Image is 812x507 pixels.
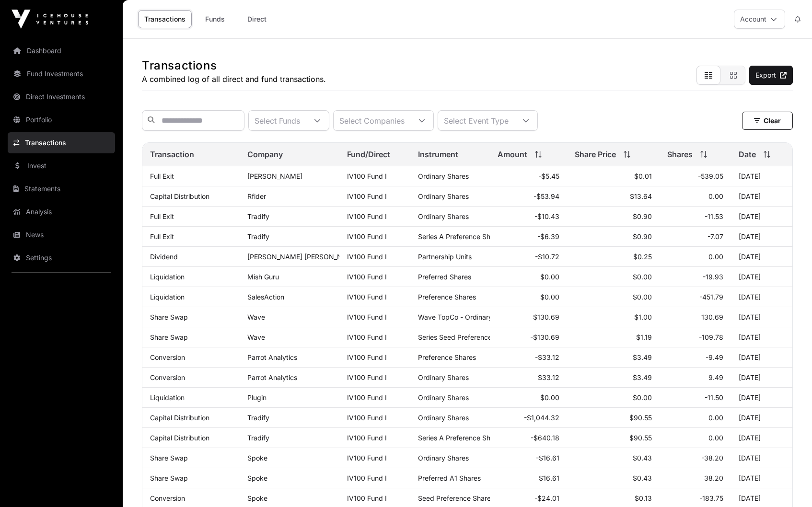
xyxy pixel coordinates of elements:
[635,494,652,502] span: $0.13
[150,192,209,200] a: Capital Distribution
[150,434,209,442] a: Capital Distribution
[8,40,115,61] a: Dashboard
[247,253,360,261] a: [PERSON_NAME] [PERSON_NAME]
[701,313,723,321] span: 130.69
[699,494,723,502] span: -183.75
[708,232,723,241] span: -7.07
[8,178,115,199] a: Statements
[150,232,174,241] a: Full Exit
[247,353,297,361] a: Parrot Analytics
[705,212,723,220] span: -11.53
[708,373,723,381] span: 9.49
[490,166,567,186] td: -$5.45
[418,434,504,442] span: Series A Preference Shares
[490,307,567,327] td: $130.69
[706,353,723,361] span: -9.49
[708,434,723,442] span: 0.00
[490,287,567,307] td: $0.00
[633,253,652,261] span: $0.25
[731,267,792,287] td: [DATE]
[347,474,387,482] a: IV100 Fund I
[633,232,652,241] span: $0.90
[247,212,269,220] a: Tradify
[490,267,567,287] td: $0.00
[247,293,284,301] a: SalesAction
[708,192,723,200] span: 0.00
[731,347,792,368] td: [DATE]
[418,253,472,261] span: Partnership Units
[418,293,476,301] span: Preference Shares
[347,212,387,220] a: IV100 Fund I
[347,393,387,402] a: IV100 Fund I
[347,373,387,381] a: IV100 Fund I
[150,353,185,361] a: Conversion
[698,172,723,180] span: -539.05
[247,313,265,321] a: Wave
[12,10,88,29] img: Icehouse Ventures Logo
[150,273,185,281] a: Liquidation
[634,172,652,180] span: $0.01
[731,408,792,428] td: [DATE]
[249,111,306,130] div: Select Funds
[142,58,326,73] h1: Transactions
[347,353,387,361] a: IV100 Fund I
[247,333,265,341] a: Wave
[8,86,115,107] a: Direct Investments
[142,73,326,85] p: A combined log of all direct and fund transactions.
[247,149,283,160] span: Company
[490,186,567,207] td: -$53.94
[347,414,387,422] a: IV100 Fund I
[347,454,387,462] a: IV100 Fund I
[490,428,567,448] td: -$640.18
[418,149,458,160] span: Instrument
[629,414,652,422] span: $90.55
[347,172,387,180] a: IV100 Fund I
[347,494,387,502] a: IV100 Fund I
[418,232,504,241] span: Series A Preference Shares
[347,253,387,261] a: IV100 Fund I
[490,448,567,468] td: -$16.61
[633,273,652,281] span: $0.00
[490,408,567,428] td: -$1,044.32
[247,454,267,462] a: Spoke
[418,353,476,361] span: Preference Shares
[490,227,567,247] td: -$6.39
[150,212,174,220] a: Full Exit
[418,474,481,482] span: Preferred A1 Shares
[8,201,115,222] a: Analysis
[731,368,792,388] td: [DATE]
[347,192,387,200] a: IV100 Fund I
[150,393,185,402] a: Liquidation
[150,172,174,180] a: Full Exit
[667,149,693,160] span: Shares
[150,293,185,301] a: Liquidation
[238,10,276,28] a: Direct
[247,494,267,502] a: Spoke
[347,149,390,160] span: Fund/Direct
[630,192,652,200] span: $13.64
[8,109,115,130] a: Portfolio
[247,434,269,442] a: Tradify
[490,368,567,388] td: $33.12
[731,247,792,267] td: [DATE]
[633,212,652,220] span: $0.90
[247,232,269,241] a: Tradify
[347,232,387,241] a: IV100 Fund I
[347,273,387,281] a: IV100 Fund I
[731,428,792,448] td: [DATE]
[490,468,567,488] td: $16.61
[708,253,723,261] span: 0.00
[731,468,792,488] td: [DATE]
[8,63,115,84] a: Fund Investments
[742,112,793,130] button: Clear
[731,186,792,207] td: [DATE]
[731,207,792,227] td: [DATE]
[633,373,652,381] span: $3.49
[418,273,471,281] span: Preferred Shares
[150,373,185,381] a: Conversion
[731,287,792,307] td: [DATE]
[247,414,269,422] a: Tradify
[575,149,616,160] span: Share Price
[749,66,793,85] a: Export
[247,393,267,402] a: Plugin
